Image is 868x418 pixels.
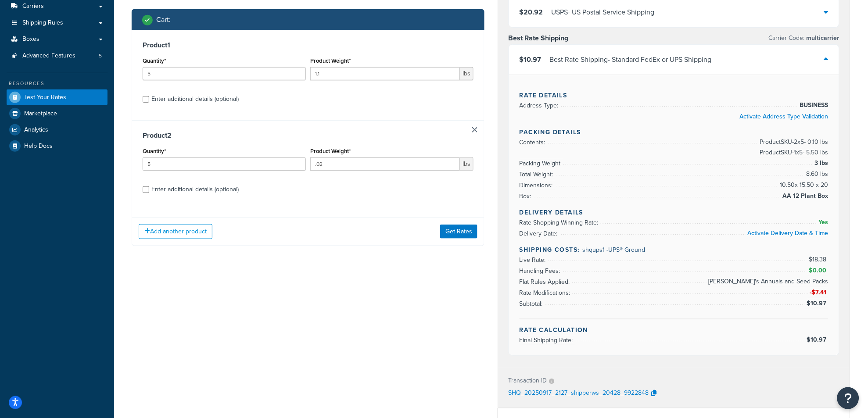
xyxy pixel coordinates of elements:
[509,387,649,400] p: SHQ_20250917_2127_shipperws_20428_9922848
[24,143,53,150] span: Help Docs
[520,266,563,275] span: Handling Fees:
[520,128,829,137] h4: Packing Details
[460,67,473,80] span: lbs
[310,57,351,64] label: Product Weight*
[520,192,534,201] span: Box:
[520,255,548,264] span: Live Rate:
[7,106,108,121] a: Marketplace
[440,225,477,239] button: Get Rates
[807,335,829,344] span: $10.97
[520,7,543,17] span: $20.92
[24,126,48,134] span: Analytics
[520,336,575,345] span: Final Shipping Rate:
[156,16,171,24] h2: Cart :
[7,122,108,138] a: Analytics
[7,138,108,154] a: Help Docs
[22,52,75,60] span: Advanced Features
[520,170,556,179] span: Total Weight:
[552,6,655,18] div: USPS - US Postal Service Shipping
[520,288,573,297] span: Rate Modifications:
[520,218,601,227] span: Rate Shopping Winning Rate:
[520,299,545,308] span: Subtotal:
[769,32,839,44] p: Carrier Code:
[143,186,149,193] input: Enter additional details (optional)
[22,19,63,27] span: Shipping Rules
[520,91,829,100] h4: Rate Details
[151,183,239,196] div: Enter additional details (optional)
[817,217,829,228] span: Yes
[520,229,560,238] span: Delivery Date:
[520,245,829,254] h4: Shipping Costs:
[139,224,212,239] button: Add another product
[520,159,563,168] span: Packing Weight
[520,54,542,64] span: $10.97
[7,48,108,64] a: Advanced Features5
[778,180,829,190] span: 10.50 x 15.50 x 20
[520,101,561,110] span: Address Type:
[7,80,108,87] div: Resources
[550,54,712,66] div: Best Rate Shipping - Standard FedEx or UPS Shipping
[520,181,555,190] span: Dimensions:
[310,148,351,154] label: Product Weight*
[143,67,306,80] input: 0.0
[143,157,306,171] input: 0.0
[748,229,829,238] a: Activate Delivery Date & Time
[520,277,572,286] span: Flat Rules Applied:
[99,52,102,60] span: 5
[837,387,859,409] button: Open Resource Center
[740,112,829,121] a: Activate Address Type Validation
[460,157,473,171] span: lbs
[143,148,166,154] label: Quantity*
[520,208,829,217] h4: Delivery Details
[807,299,829,308] span: $10.97
[310,67,460,80] input: 0.00
[143,41,473,50] h3: Product 1
[7,15,108,31] a: Shipping Rules
[7,31,108,47] a: Boxes
[758,137,829,158] span: Product SKU-2 x 5 - 0.10 lbs Product SKU-1 x 5 - 5.50 lbs
[24,94,66,101] span: Test Your Rates
[798,100,829,111] span: BUSINESS
[24,110,57,118] span: Marketplace
[509,375,547,387] p: Transaction ID
[143,96,149,103] input: Enter additional details (optional)
[809,266,829,275] span: $0.00
[143,57,166,64] label: Quantity*
[781,191,829,201] span: AA 12 Plant Box
[520,325,829,335] h4: Rate Calculation
[22,36,39,43] span: Boxes
[7,48,108,64] li: Advanced Features
[813,158,829,168] span: 3 lbs
[472,127,477,132] a: Remove Item
[582,245,645,254] span: shqups1 - UPS® Ground
[809,255,829,264] span: $18.38
[805,33,839,43] span: multicarrier
[310,157,460,171] input: 0.00
[520,138,548,147] span: Contents:
[7,89,108,105] a: Test Your Rates
[151,93,239,105] div: Enter additional details (optional)
[509,34,569,43] h3: Best Rate Shipping
[707,276,829,287] span: [PERSON_NAME]'s Annuals and Seed Packs
[804,169,829,179] span: 8.60 lbs
[22,3,44,10] span: Carriers
[143,131,473,140] h3: Product 2
[810,288,829,297] span: -$7.41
